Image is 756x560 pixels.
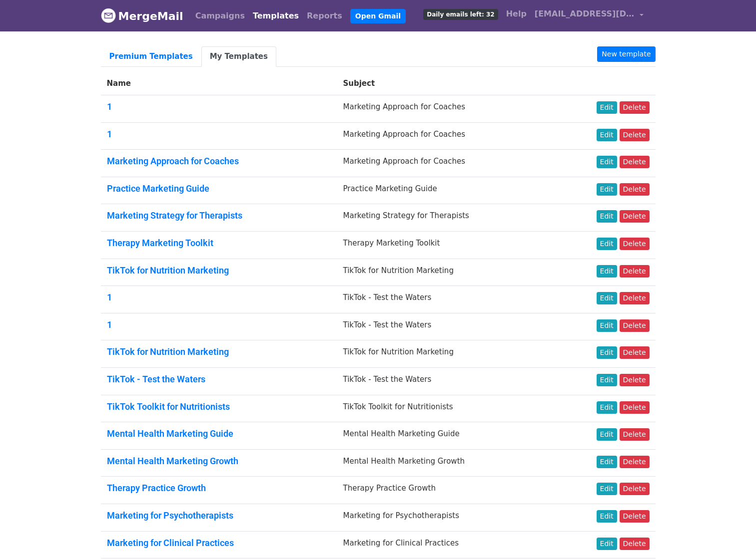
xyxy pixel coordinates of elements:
[337,286,555,313] td: TikTok - Test the Waters
[201,46,276,67] a: My Templates
[597,238,617,250] a: Edit
[101,72,337,95] th: Name
[101,8,116,23] img: MergeMail logo
[597,183,617,196] a: Edit
[597,210,617,223] a: Edit
[107,265,229,276] a: TikTok for Nutrition Marketing
[597,428,617,441] a: Edit
[423,9,498,20] span: Daily emails left: 32
[597,483,617,495] a: Edit
[597,265,617,278] a: Edit
[620,401,650,414] a: Delete
[107,129,112,139] a: 1
[107,183,209,194] a: Practice Marketing Guide
[620,101,650,114] a: Delete
[337,177,555,204] td: Practice Marketing Guide
[107,401,230,412] a: TikTok Toolkit for Nutritionists
[597,401,617,414] a: Edit
[597,346,617,359] a: Edit
[620,319,650,332] a: Delete
[502,4,531,24] a: Help
[531,4,648,27] a: [EMAIL_ADDRESS][DOMAIN_NAME]
[597,538,617,550] a: Edit
[620,156,650,168] a: Delete
[620,265,650,278] a: Delete
[337,122,555,150] td: Marketing Approach for Coaches
[597,46,655,62] a: New template
[620,538,650,550] a: Delete
[107,238,213,248] a: Therapy Marketing Toolkit
[337,504,555,531] td: Marketing for Psychotherapists
[303,6,346,26] a: Reports
[191,6,249,26] a: Campaigns
[620,510,650,523] a: Delete
[350,9,406,23] a: Open Gmail
[337,422,555,450] td: Mental Health Marketing Guide
[597,292,617,304] a: Edit
[101,46,201,67] a: Premium Templates
[620,210,650,223] a: Delete
[107,428,233,439] a: Mental Health Marketing Guide
[337,204,555,232] td: Marketing Strategy for Therapists
[107,292,112,302] a: 1
[620,129,650,141] a: Delete
[107,538,234,548] a: Marketing for Clinical Practices
[337,449,555,477] td: Mental Health Marketing Growth
[535,8,635,20] span: [EMAIL_ADDRESS][DOMAIN_NAME]
[107,346,229,357] a: TikTok for Nutrition Marketing
[337,477,555,504] td: Therapy Practice Growth
[620,483,650,495] a: Delete
[597,319,617,332] a: Edit
[337,72,555,95] th: Subject
[337,340,555,368] td: TikTok for Nutrition Marketing
[249,6,303,26] a: Templates
[620,292,650,304] a: Delete
[337,395,555,422] td: TikTok Toolkit for Nutritionists
[597,101,617,114] a: Edit
[620,183,650,196] a: Delete
[107,456,238,466] a: Mental Health Marketing Growth
[337,313,555,340] td: TikTok - Test the Waters
[101,5,183,26] a: MergeMail
[620,428,650,441] a: Delete
[107,319,112,330] a: 1
[597,156,617,168] a: Edit
[107,374,205,384] a: TikTok - Test the Waters
[620,346,650,359] a: Delete
[620,374,650,386] a: Delete
[597,374,617,386] a: Edit
[107,101,112,112] a: 1
[337,531,555,559] td: Marketing for Clinical Practices
[337,95,555,123] td: Marketing Approach for Coaches
[337,150,555,177] td: Marketing Approach for Coaches
[620,238,650,250] a: Delete
[107,483,206,493] a: Therapy Practice Growth
[107,156,239,166] a: Marketing Approach for Coaches
[620,456,650,468] a: Delete
[107,210,242,221] a: Marketing Strategy for Therapists
[597,456,617,468] a: Edit
[337,231,555,259] td: Therapy Marketing Toolkit
[597,510,617,523] a: Edit
[337,259,555,286] td: TikTok for Nutrition Marketing
[419,4,502,24] a: Daily emails left: 32
[337,367,555,395] td: TikTok - Test the Waters
[597,129,617,141] a: Edit
[107,510,233,521] a: Marketing for Psychotherapists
